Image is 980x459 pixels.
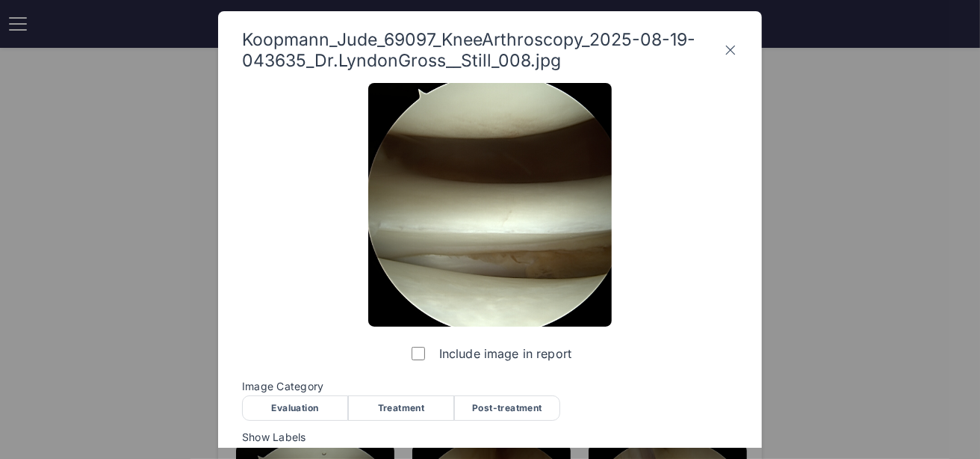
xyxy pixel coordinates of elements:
[368,83,612,327] img: Koopmann_Jude_69097_KneeArthroscopy_2025-08-19-043635_Dr.LyndonGross__Still_008.jpg
[242,381,738,392] span: Image Category
[242,29,723,71] span: Koopmann_Jude_69097_KneeArthroscopy_2025-08-19-043635_Dr.LyndonGross__Still_008.jpg
[409,339,571,369] label: Include image in report
[242,395,348,421] div: Evaluation
[242,431,738,443] span: Show Labels
[454,395,560,421] div: Post-treatment
[412,347,425,360] input: Include image in report
[348,395,454,421] div: Treatment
